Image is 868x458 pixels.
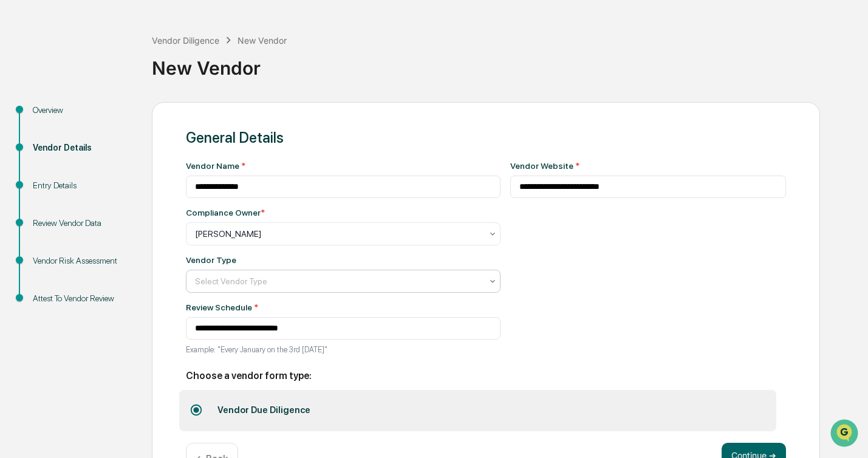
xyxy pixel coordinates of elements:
div: Compliance Owner [186,208,265,217]
div: We're available if you need us! [41,105,154,115]
div: New Vendor [152,47,862,79]
span: Data Lookup [24,239,77,251]
div: Vendor Diligence [152,35,219,46]
img: 1746055101610-c473b297-6a78-478c-a979-82029cc54cd1 [24,166,34,176]
div: Attest To Vendor Review [33,292,132,305]
a: 🗄️Attestations [83,211,155,233]
img: 1746055101610-c473b297-6a78-478c-a979-82029cc54cd1 [12,93,34,115]
a: 🖐️Preclearance [7,211,83,233]
a: 🔎Data Lookup [7,234,81,256]
div: Vendor Details [33,142,132,154]
span: Preclearance [24,216,78,228]
button: Start new chat [207,97,221,111]
div: 🗄️ [88,217,98,227]
div: Vendor Website [510,161,787,171]
div: 🔎 [12,240,22,250]
div: Vendor Risk Assessment [33,255,132,267]
iframe: Open customer support [829,418,862,451]
span: [PERSON_NAME] [38,165,98,175]
img: Cameron Burns [12,154,32,173]
a: Powered byPylon [86,268,147,278]
div: Review Vendor Data [33,217,132,230]
div: New Vendor [238,35,287,46]
div: Overview [33,104,132,117]
span: [DATE] [108,165,132,175]
div: Vendor Name [186,161,501,171]
span: Pylon [121,268,147,278]
div: General Details [186,129,786,146]
div: Vendor Due Diligence [208,395,320,426]
div: Review Schedule [186,302,501,312]
button: See all [188,132,221,147]
div: Entry Details [33,179,132,192]
p: Example: "Every January on the 3rd [DATE]" [186,345,501,354]
h2: Choose a vendor form type: [186,370,786,381]
span: • [101,165,105,175]
div: Vendor Type [186,255,236,265]
div: Past conversations [12,135,81,145]
span: Attestations [100,216,151,228]
div: 🖐️ [12,217,22,227]
p: How can we help? [12,26,221,45]
div: Start new chat [41,93,199,105]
